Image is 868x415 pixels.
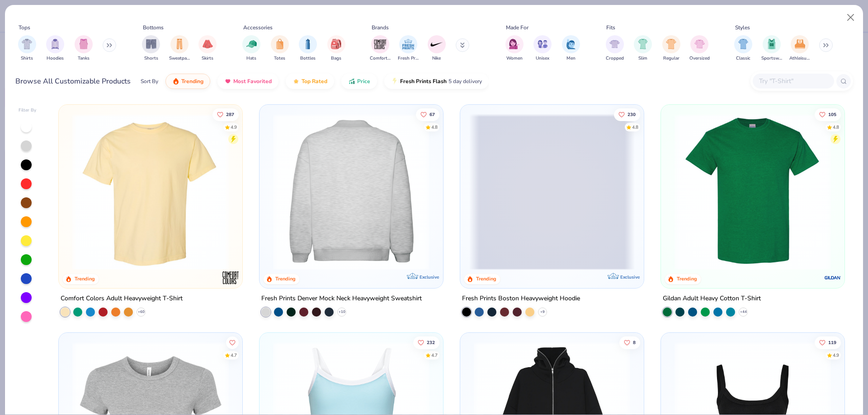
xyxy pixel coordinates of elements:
span: Comfort Colors [370,55,391,62]
img: trending.gif [172,78,179,85]
img: Classic Image [738,39,749,49]
button: filter button [169,35,190,62]
img: f5d85501-0dbb-4ee4-b115-c08fa3845d83 [434,114,599,270]
span: Hoodies [47,55,64,62]
img: Regular Image [666,39,676,49]
button: Like [413,336,439,349]
span: 8 [633,340,636,345]
button: filter button [299,35,317,62]
button: Like [213,108,239,121]
span: Most Favorited [233,78,272,85]
div: 4.8 [833,124,839,131]
button: filter button [142,35,160,62]
span: Cropped [606,55,624,62]
img: Shirts Image [22,39,32,49]
img: Fresh Prints Image [401,37,415,51]
span: Men [566,55,576,62]
img: flash.gif [391,78,398,85]
button: filter button [761,35,782,62]
div: filter for Slim [634,35,652,62]
div: filter for Women [505,35,524,62]
div: 4.8 [632,124,638,131]
span: Shorts [144,55,158,62]
span: Sweatpants [169,55,190,62]
div: filter for Hoodies [46,35,64,62]
button: Trending [165,74,210,89]
div: Fresh Prints Denver Mock Neck Heavyweight Sweatshirt [261,293,422,304]
span: 67 [429,112,435,117]
img: Athleisure Image [795,39,805,49]
button: filter button [505,35,524,62]
img: Bottles Image [303,39,313,49]
div: Fresh Prints Boston Heavyweight Hoodie [462,293,580,304]
div: filter for Unisex [533,35,552,62]
button: filter button [428,35,446,62]
button: filter button [242,35,260,62]
img: Oversized Image [694,39,705,49]
div: filter for Sweatpants [169,35,190,62]
div: Tops [19,23,30,32]
button: Fresh Prints Flash5 day delivery [384,74,489,89]
button: Like [614,108,640,121]
span: Fresh Prints [398,55,419,62]
span: Exclusive [420,274,439,280]
button: filter button [689,35,710,62]
img: Skirts Image [203,39,213,49]
img: Totes Image [275,39,285,49]
img: TopRated.gif [292,78,300,85]
button: Like [815,336,841,349]
button: filter button [198,35,217,62]
span: + 10 [339,309,345,315]
img: Men Image [566,39,576,49]
div: filter for Classic [734,35,752,62]
img: Comfort Colors Image [373,37,387,51]
button: filter button [18,35,36,62]
div: filter for Oversized [689,35,710,62]
img: Hats Image [246,39,257,49]
img: most_fav.gif [224,78,231,85]
span: Tanks [78,55,90,62]
span: Unisex [536,55,549,62]
span: Totes [274,55,285,62]
span: Nike [432,55,441,62]
div: Brands [372,23,389,32]
div: Comfort Colors Adult Heavyweight T-Shirt [61,293,183,304]
img: a90f7c54-8796-4cb2-9d6e-4e9644cfe0fe [269,114,434,270]
img: Hoodies Image [50,39,60,49]
div: 4.7 [231,352,237,359]
div: filter for Hats [242,35,260,62]
span: 105 [828,112,836,117]
div: filter for Shirts [18,35,36,62]
img: Slim Image [638,39,648,49]
span: Skirts [202,55,213,62]
button: filter button [789,35,810,62]
button: Close [842,9,859,26]
div: filter for Totes [271,35,289,62]
div: 4.8 [431,124,438,131]
button: filter button [533,35,552,62]
span: Sportswear [761,55,782,62]
div: Made For [506,23,528,32]
button: Like [815,108,841,121]
img: 029b8af0-80e6-406f-9fdc-fdf898547912 [68,114,233,270]
span: Top Rated [302,78,327,85]
img: Shorts Image [146,39,156,49]
button: Like [619,336,640,349]
span: 119 [828,340,836,345]
button: filter button [562,35,580,62]
img: Women Image [509,39,519,49]
div: Filter By [19,107,37,114]
div: filter for Fresh Prints [398,35,419,62]
button: Top Rated [286,74,334,89]
span: 287 [226,112,235,117]
div: Fits [606,23,615,32]
div: filter for Athleisure [789,35,810,62]
span: 230 [627,112,636,117]
span: Women [506,55,523,62]
button: filter button [662,35,680,62]
img: db319196-8705-402d-8b46-62aaa07ed94f [670,114,835,270]
span: Bottles [300,55,316,62]
div: Accessories [243,23,273,32]
button: Most Favorited [217,74,278,89]
span: Hats [246,55,256,62]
